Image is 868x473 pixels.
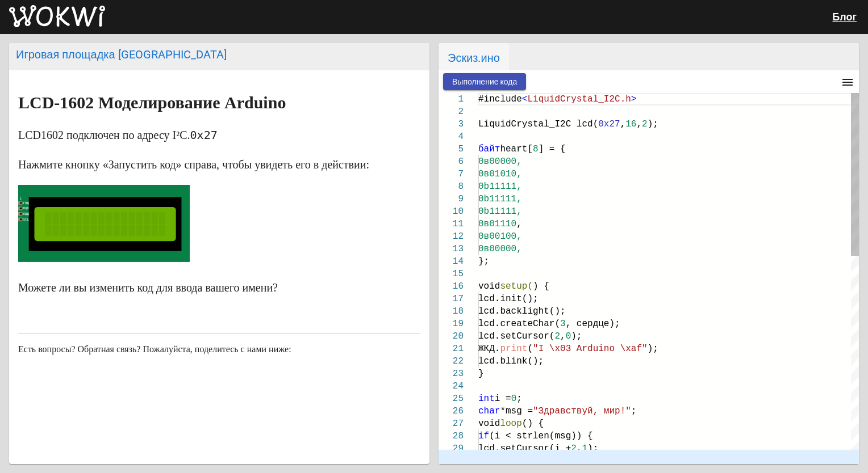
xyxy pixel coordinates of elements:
div: 12 [439,230,464,243]
div: 24 [439,380,464,392]
span: 3 [560,319,566,329]
span: lcd.setCursor( [478,331,554,341]
span: 8 [533,144,539,154]
p: Нажмите кнопку «Запустить код» справа, чтобы увидеть его в действии: [18,155,420,174]
span: LiquidCrystal_I2C lcd( [478,119,598,129]
span: 0в01110 [478,219,516,229]
div: 10 [439,205,464,218]
span: ); [587,444,598,454]
span: "Здравствуй, мир!" [533,406,631,416]
span: байт [478,144,500,154]
span: , [516,219,522,229]
span: 1 [582,444,587,454]
span: lcd.createChar( [478,319,560,329]
div: 29 [439,442,464,455]
div: 21 [439,343,464,355]
span: Есть вопросы? Обратная связь? Пожалуйста, поделитесь с нами ниже: [18,344,291,354]
span: heart[ [500,144,533,154]
span: Эскиз.ино [439,43,509,70]
div: 19 [439,318,464,330]
span: < [522,94,528,104]
span: , [577,444,582,454]
span: 0x27 [598,119,620,129]
span: ] = { [539,144,566,154]
span: 0 [511,394,517,404]
div: 6 [439,155,464,168]
span: ; [516,394,522,404]
span: , [636,119,642,129]
span: ) { [533,281,549,292]
mat-icon: menu [841,75,854,89]
span: void [478,281,549,292]
div: 9 [439,193,464,205]
span: int [478,394,495,404]
font: LCD1602 подключен по адресу I²C. [18,129,190,141]
div: 28 [439,430,464,442]
span: 0в00100, [478,231,522,242]
div: 8 [439,180,464,193]
span: 0b11111, [478,206,522,217]
span: char [478,406,500,416]
div: 26 [439,405,464,417]
div: 13 [439,243,464,255]
span: print [500,344,527,354]
span: loop [500,419,521,429]
span: 0b11111, [478,194,522,204]
span: > [631,94,637,104]
div: 18 [439,305,464,318]
div: 3 [439,118,464,130]
span: "I \x03 Arduino \xaf" [533,344,648,354]
span: 0в01010, [478,169,522,179]
div: 25 [439,392,464,405]
span: 0b11111, [478,181,522,192]
span: *msg = [500,406,533,416]
span: i = [495,394,511,404]
span: ); [571,331,582,341]
span: ( [527,344,533,354]
h2: LCD-1602 Моделирование Arduino [18,94,420,112]
div: 15 [439,268,464,280]
img: Вокви [9,5,105,28]
span: 2 [554,331,560,341]
div: 4 [439,130,464,143]
span: 0 [566,331,571,341]
div: 27 [439,417,464,430]
span: }; [478,256,489,267]
span: lcd.backlight(); [478,306,566,316]
span: () { [522,419,544,429]
div: 22 [439,355,464,368]
code: 0x27 [190,128,218,142]
span: , [620,119,626,129]
span: void [478,419,544,429]
div: 20 [439,330,464,343]
div: 14 [439,255,464,268]
span: (i < strlen(msg)) { [489,431,592,441]
textarea: Редактор контента; Нажмите клавиши Alt+F1 для просмотра параметров универсального доступа. [478,93,479,94]
span: ); [648,344,658,354]
span: } [478,369,484,379]
button: Выполнение кода [443,73,526,90]
div: 2 [439,105,464,118]
span: 2 [571,444,577,454]
span: LiquidCrystal_I2C.h [527,94,631,104]
span: , сердце); [566,319,620,329]
div: 5 [439,143,464,155]
span: 0в00000, [478,157,522,167]
span: setup( [500,281,533,292]
span: Выполнение кода [452,77,517,86]
span: ; [631,406,637,416]
span: ЖКД. [478,344,500,354]
span: if [478,431,489,441]
span: 16 [625,119,636,129]
div: 1 [439,93,464,105]
div: 16 [439,280,464,293]
font: Игровая площадка [GEOGRAPHIC_DATA] [16,48,227,61]
span: lcd.blink(); [478,356,544,366]
span: lcd.init(); [478,294,539,304]
div: 11 [439,218,464,230]
span: 0в00000, [478,244,522,254]
div: 17 [439,293,464,305]
span: #include [478,94,636,104]
span: ); [648,119,658,129]
p: Можете ли вы изменить код для ввода вашего имени? [18,278,420,297]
